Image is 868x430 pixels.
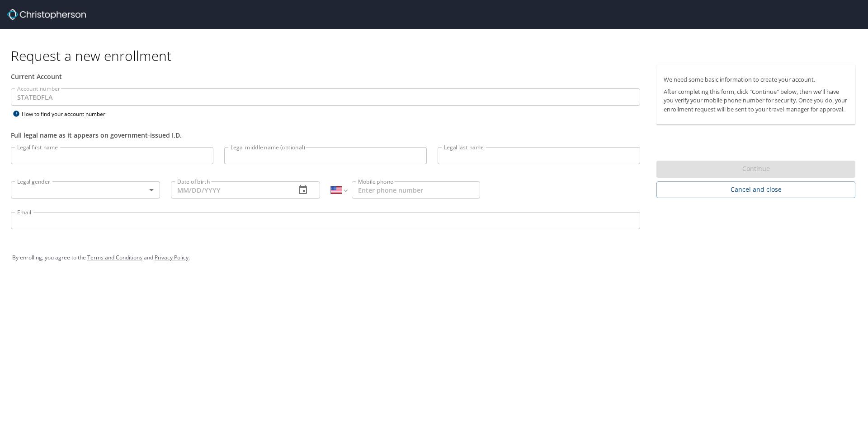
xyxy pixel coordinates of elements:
div: How to find your account number [11,108,124,120]
input: Enter phone number [352,181,480,199]
div: Full legal name as it appears on government-issued I.D. [11,130,640,140]
div: ​ [11,181,160,199]
p: We need some basic information to create your account. [664,75,848,84]
p: After completing this form, click "Continue" below, then we'll have you verify your mobile phone ... [664,88,848,114]
span: Cancel and close [664,184,848,195]
div: Current Account [11,72,640,81]
img: cbt logo [7,9,86,20]
button: Cancel and close [656,181,855,198]
h1: Request a new enrollment [11,47,863,65]
a: Terms and Conditions [87,254,142,261]
div: By enrolling, you agree to the and . [12,246,856,269]
a: Privacy Policy [155,254,189,261]
input: MM/DD/YYYY [171,181,288,199]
